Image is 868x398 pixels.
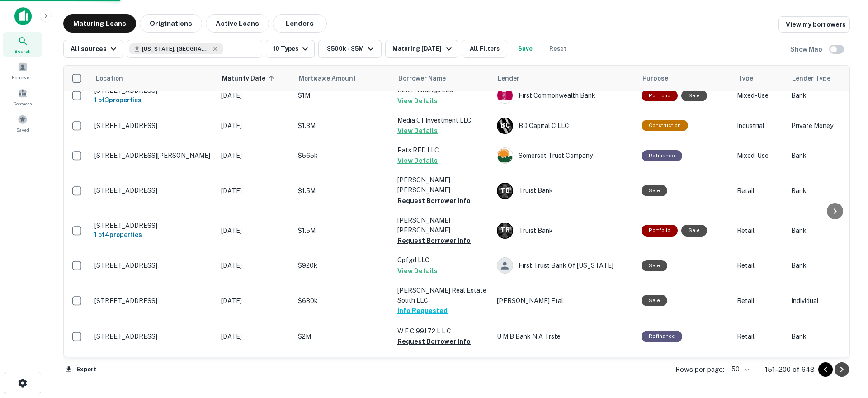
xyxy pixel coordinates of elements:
[298,332,388,341] p: $2M
[642,260,667,271] div: Sale
[497,148,513,163] img: picture
[397,145,488,155] p: Pats RED LLC
[222,73,277,84] span: Maturity Date
[392,43,454,54] div: Maturing [DATE]
[221,90,289,100] p: [DATE]
[497,183,632,199] div: Truist Bank
[142,45,210,53] span: [US_STATE], [GEOGRAPHIC_DATA]
[3,85,42,109] a: Contacts
[498,73,519,84] span: Lender
[675,364,724,375] p: Rows per page:
[737,186,782,196] p: Retail
[738,73,753,84] span: Type
[397,285,488,305] p: [PERSON_NAME] Real Estate South LLC
[462,40,507,58] button: All Filters
[818,362,833,377] button: Go to previous page
[293,66,393,91] th: Mortgage Amount
[497,223,632,239] div: Truist Bank
[791,151,863,161] p: Bank
[3,32,42,57] a: Search
[500,186,509,195] p: T B
[94,222,212,230] p: [STREET_ADDRESS]
[732,66,787,91] th: Type
[397,195,471,206] button: Request Borrower Info
[642,225,678,236] div: This is a portfolio loan with 4 properties
[221,226,289,236] p: [DATE]
[397,125,438,136] button: View Details
[728,363,750,376] div: 50
[397,235,471,246] button: Request Borrower Info
[737,261,782,270] p: Retail
[397,175,488,195] p: [PERSON_NAME] [PERSON_NAME]
[497,332,632,341] p: U M B Bank N A Trste
[221,151,289,161] p: [DATE]
[266,40,315,58] button: 10 Types
[221,186,289,196] p: [DATE]
[511,40,540,58] button: Save your search to get updates of matches that match your search criteria.
[298,296,388,306] p: $680k
[791,90,863,100] p: Bank
[393,66,492,91] th: Borrower Name
[397,115,488,125] p: Media Of Investment LLC
[791,186,863,196] p: Bank
[642,185,667,196] div: Sale
[94,261,212,270] p: [STREET_ADDRESS]
[737,332,782,341] p: Retail
[397,357,488,367] p: RED Snapper Holdings LLC
[792,73,830,84] span: Lender Type
[497,296,632,306] p: [PERSON_NAME] Etal
[791,261,863,270] p: Bank
[298,226,388,236] p: $1.5M
[497,257,632,274] div: First Trust Bank Of [US_STATE]
[492,66,637,91] th: Lender
[681,90,707,101] div: Sale
[791,296,863,306] p: Individual
[737,151,782,161] p: Mixed-Use
[835,362,849,377] button: Go to next page
[642,73,668,84] span: Purpose
[298,261,388,270] p: $920k
[94,152,212,160] p: [STREET_ADDRESS][PERSON_NAME]
[140,14,202,33] button: Originations
[217,66,293,91] th: Maturity Date
[497,88,513,103] img: picture
[823,326,868,369] div: Chat Widget
[397,265,438,276] button: View Details
[737,121,782,131] p: Industrial
[14,7,32,25] img: capitalize-icon.png
[790,44,824,54] h6: Show Map
[12,74,33,81] span: Borrowers
[3,111,42,135] a: Saved
[94,297,212,305] p: [STREET_ADDRESS]
[95,73,123,84] span: Location
[791,121,863,131] p: Private Money
[63,40,123,58] button: All sources
[299,73,368,84] span: Mortgage Amount
[273,14,327,33] button: Lenders
[16,126,29,133] span: Saved
[385,40,458,58] button: Maturing [DATE]
[397,326,488,336] p: W E C 99J 72 L L C
[63,363,99,376] button: Export
[318,40,382,58] button: $500k - $5M
[397,336,471,347] button: Request Borrower Info
[94,332,212,341] p: [STREET_ADDRESS]
[642,120,688,131] div: This loan purpose was for construction
[642,150,682,161] div: This loan purpose was for refinancing
[221,332,289,341] p: [DATE]
[500,121,509,130] p: B C
[71,43,119,54] div: All sources
[787,66,868,91] th: Lender Type
[642,90,678,101] div: This is a portfolio loan with 3 properties
[397,305,448,316] button: Info Requested
[497,87,632,104] div: First Commonwealth Bank
[221,121,289,131] p: [DATE]
[298,90,388,100] p: $1M
[497,147,632,164] div: Somerset Trust Company
[397,155,438,166] button: View Details
[94,95,212,105] h6: 1 of 3 properties
[221,261,289,270] p: [DATE]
